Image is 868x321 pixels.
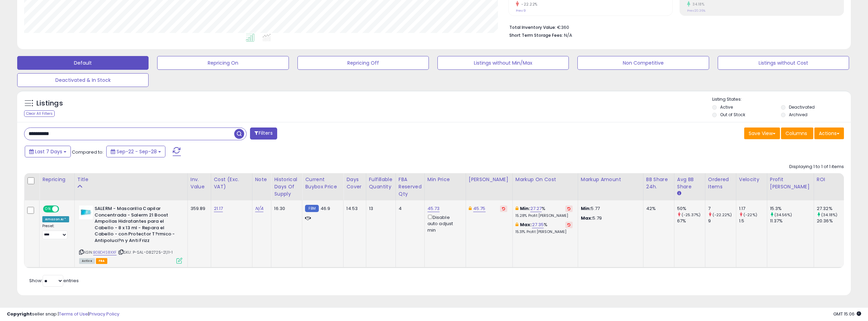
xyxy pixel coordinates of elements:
[44,206,52,212] span: ON
[520,221,532,228] b: Max:
[516,9,526,13] small: Prev: 9
[677,190,681,197] small: Avg BB Share.
[250,128,277,140] button: Filters
[581,215,593,221] strong: Max:
[677,218,705,224] div: 67%
[95,206,178,245] b: SALERM - Mascarilla Capilar Concentrada - Salerm 21 Boost Ampollas Hidratantes para el Cabello - ...
[677,176,702,190] div: Avg BB Share
[687,9,705,13] small: Prev: 20.36%
[509,32,563,38] b: Short Term Storage Fees:
[516,222,573,234] div: %
[274,176,299,198] div: Historical Days Of Supply
[781,128,813,139] button: Columns
[297,56,429,70] button: Repricing Off
[79,206,93,219] img: 31IVpBgtRGL._SL40_.jpg
[214,176,249,190] div: Cost (Exc. VAT)
[274,206,297,212] div: 16.30
[7,311,119,318] div: seller snap | |
[42,224,69,239] div: Preset:
[516,206,573,218] div: %
[191,176,208,190] div: Inv. value
[321,205,330,212] span: 46.9
[399,206,419,212] div: 4
[17,73,149,87] button: Deactivated & In Stock
[646,206,669,212] div: 42%
[646,176,671,190] div: BB Share 24h.
[789,112,807,118] label: Archived
[118,250,173,255] span: | SKU: P-SAL-082725-21,11-1
[58,206,69,212] span: OFF
[520,205,530,212] b: Min:
[369,206,390,212] div: 13
[17,56,149,70] button: Default
[718,56,849,70] button: Listings without Cost
[577,56,709,70] button: Non Competitive
[817,206,845,212] div: 27.32%
[255,205,263,212] a: N/A
[739,206,767,212] div: 1.17
[24,110,55,117] div: Clear All Filters
[117,148,157,155] span: Sep-22 - Sep-28
[25,146,71,157] button: Last 7 Days
[106,146,165,157] button: Sep-22 - Sep-28
[346,206,360,212] div: 14.53
[79,206,182,263] div: ASIN:
[96,258,108,264] span: FBA
[785,130,807,137] span: Columns
[770,206,814,212] div: 15.3%
[581,205,591,212] strong: Min:
[305,176,340,190] div: Current Buybox Price
[677,206,705,212] div: 50%
[774,212,792,218] small: (34.56%)
[720,104,733,110] label: Active
[744,212,757,218] small: (-22%)
[473,205,486,212] a: 45.75
[708,218,736,224] div: 9
[191,206,206,212] div: 359.89
[36,99,63,108] h5: Listings
[708,176,733,190] div: Ordered Items
[512,173,578,200] th: The percentage added to the cost of goods (COGS) that forms the calculator for Min & Max prices.
[713,212,732,218] small: (-22.22%)
[739,176,764,183] div: Velocity
[255,176,269,183] div: Note
[516,213,573,218] p: 15.28% Profit [PERSON_NAME]
[814,128,844,139] button: Actions
[29,277,79,284] span: Show: entries
[427,176,463,183] div: Min Price
[770,176,811,190] div: Profit [PERSON_NAME]
[157,56,289,70] button: Repricing On
[509,23,839,31] li: €360
[833,311,861,317] span: 2025-10-8 15:06 GMT
[214,205,223,212] a: 21.17
[369,176,393,190] div: Fulfillable Quantity
[77,176,185,183] div: Title
[817,218,845,224] div: 20.36%
[789,104,815,110] label: Deactivated
[739,218,767,224] div: 1.5
[682,212,701,218] small: (-25.37%)
[821,212,837,218] small: (34.18%)
[530,205,542,212] a: 27.27
[89,311,119,317] a: Privacy Policy
[7,311,32,317] strong: Copyright
[744,128,780,139] button: Save View
[564,32,572,38] span: N/A
[305,205,318,212] small: FBM
[770,218,814,224] div: 11.37%
[59,311,88,317] a: Terms of Use
[93,250,117,255] a: B0BD4S8XXF
[581,215,638,221] p: 5.79
[817,176,842,183] div: ROI
[79,258,95,264] span: All listings currently available for purchase on Amazon
[532,221,544,228] a: 27.35
[346,176,363,190] div: Days Cover
[509,24,556,30] b: Total Inventory Value:
[42,216,69,222] div: Amazon AI *
[42,176,72,183] div: Repricing
[581,206,638,212] p: 5.77
[35,148,62,155] span: Last 7 Days
[519,2,538,7] small: -22.22%
[437,56,569,70] button: Listings without Min/Max
[72,149,104,155] span: Compared to:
